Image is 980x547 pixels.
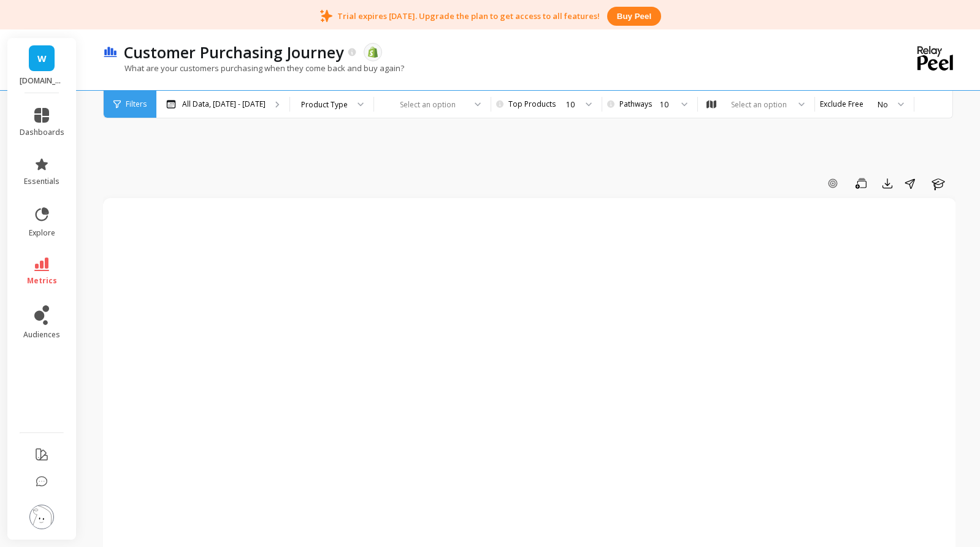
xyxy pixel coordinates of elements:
div: No [878,99,888,110]
div: Select an option [729,99,789,110]
p: Trial expires [DATE]. Upgrade the plan to get access to all features! [337,10,600,21]
p: What are your customers purchasing when they come back and buy again? [103,63,404,74]
p: Wain.cr [20,76,64,86]
img: profile picture [29,505,54,529]
div: 10 [566,99,576,110]
img: header icon [103,47,118,58]
div: Product Type [301,99,348,110]
span: Filters [126,99,147,109]
img: api.shopify.svg [367,47,378,58]
img: audience_map.svg [706,100,716,109]
span: W [37,52,47,66]
button: Buy peel [607,7,661,26]
span: metrics [27,276,57,286]
span: dashboards [20,128,64,137]
div: 10 [660,99,672,110]
span: explore [29,228,55,238]
p: Customer Purchasing Journey [124,42,343,63]
span: audiences [23,330,60,340]
span: essentials [24,177,59,186]
p: All Data, [DATE] - [DATE] [182,99,266,109]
